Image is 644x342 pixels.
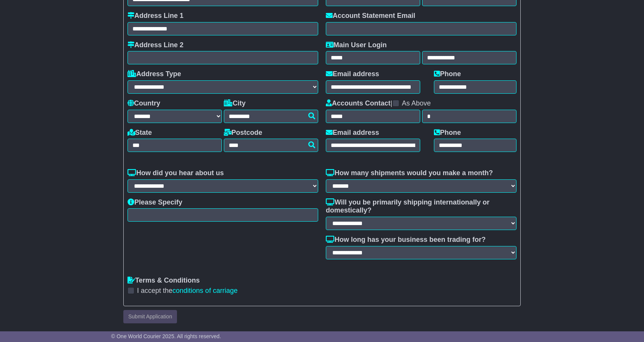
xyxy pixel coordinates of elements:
label: How long has your business been trading for? [326,236,486,244]
label: Please Specify [128,198,182,207]
label: As Above [402,99,431,108]
label: Email address [326,70,379,78]
label: Phone [434,129,461,137]
label: Accounts Contact [326,99,391,108]
label: Phone [434,70,461,78]
label: Will you be primarily shipping internationally or domestically? [326,198,516,215]
label: Terms & Conditions [128,276,200,285]
label: Account Statement Email [326,12,415,20]
label: Main User Login [326,41,387,50]
label: I accept the [137,287,238,295]
label: Postcode [224,129,262,137]
label: State [128,129,152,137]
label: Address Type [128,70,181,78]
label: How did you hear about us [128,169,224,177]
label: How many shipments would you make a month? [326,169,493,177]
label: Country [128,99,160,108]
div: | [326,99,516,110]
button: Submit Application [123,310,177,323]
label: Address Line 1 [128,12,183,20]
a: conditions of carriage [172,287,238,294]
label: City [224,99,245,108]
label: Address Line 2 [128,41,183,50]
span: © One World Courier 2025. All rights reserved. [111,333,221,339]
label: Email address [326,129,379,137]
